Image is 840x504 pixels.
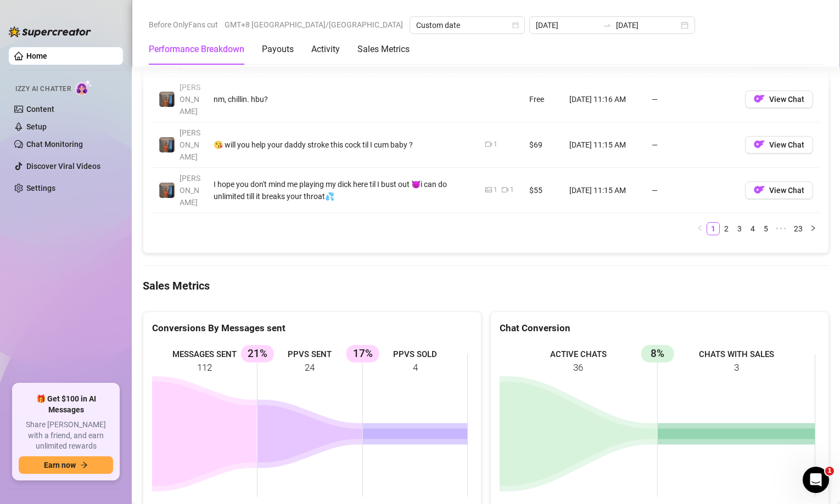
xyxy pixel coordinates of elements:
[745,90,813,108] button: OFView Chat
[485,141,492,148] span: video-camera
[494,139,497,150] div: 1
[159,137,175,152] img: Wayne
[214,139,472,151] div: 😘 will you help your daddy stroke this cock til I cum baby ?
[26,105,54,114] a: Content
[563,168,645,213] td: [DATE] 11:15 AM
[772,222,790,235] li: Next 5 Pages
[180,83,200,116] span: [PERSON_NAME]
[214,178,472,202] div: I hope you don't mind me playing my dick here til I bust out 😈i can do unlimited till it breaks y...
[523,168,563,213] td: $55
[262,43,294,56] div: Payouts
[745,188,813,197] a: OFView Chat
[563,122,645,168] td: [DATE] 11:15 AM
[747,223,759,235] a: 4
[214,93,472,105] div: nm, chillin. hbu?
[159,183,175,198] img: Wayne
[745,182,813,199] button: OFView Chat
[523,77,563,122] td: Free
[523,122,563,168] td: $69
[9,26,91,37] img: logo-BBDzfeDw.svg
[149,43,244,56] div: Performance Breakdown
[80,461,88,469] span: arrow-right
[693,222,707,235] li: Previous Page
[225,16,403,33] span: GMT+8 [GEOGRAPHIC_DATA]/[GEOGRAPHIC_DATA]
[485,186,492,193] span: picture
[769,140,804,149] span: View Chat
[563,77,645,122] td: [DATE] 11:16 AM
[19,420,113,452] span: Share [PERSON_NAME] with a friend, and earn unlimited rewards
[707,222,720,235] li: 1
[791,223,806,235] a: 23
[510,185,514,195] div: 1
[26,184,55,192] a: Settings
[769,95,804,104] span: View Chat
[152,321,472,336] div: Conversions By Messages sent
[15,84,71,94] span: Izzy AI Chatter
[746,222,759,235] li: 4
[810,225,816,231] span: right
[311,43,340,56] div: Activity
[803,467,829,493] iframe: Intercom live chat
[707,223,719,235] a: 1
[159,92,175,107] img: Wayne
[760,223,772,235] a: 5
[754,93,765,104] img: OF
[645,168,738,213] td: —
[149,16,218,33] span: Before OnlyFans cut
[769,186,804,195] span: View Chat
[825,467,834,475] span: 1
[693,222,707,235] button: left
[603,21,612,30] span: to
[745,97,813,106] a: OFView Chat
[645,77,738,122] td: —
[19,456,113,474] button: Earn nowarrow-right
[75,80,92,95] img: AI Chatter
[616,19,679,31] input: End date
[697,225,703,231] span: left
[807,222,820,235] li: Next Page
[754,184,765,195] img: OF
[357,43,410,56] div: Sales Metrics
[180,128,200,161] span: [PERSON_NAME]
[19,394,113,415] span: 🎁 Get $100 in AI Messages
[26,122,47,131] a: Setup
[720,222,733,235] li: 2
[745,136,813,154] button: OFView Chat
[536,19,598,31] input: Start date
[416,17,518,33] span: Custom date
[494,185,497,195] div: 1
[733,222,746,235] li: 3
[790,222,807,235] li: 23
[26,52,47,60] a: Home
[754,139,765,150] img: OF
[759,222,772,235] li: 5
[26,140,83,149] a: Chat Monitoring
[180,49,199,70] span: Ralphy
[502,186,508,193] span: video-camera
[772,222,790,235] span: •••
[645,122,738,168] td: —
[720,223,732,235] a: 2
[733,223,746,235] a: 3
[143,278,829,293] h4: Sales Metrics
[745,143,813,151] a: OFView Chat
[44,461,76,469] span: Earn now
[807,222,820,235] button: right
[180,174,200,207] span: [PERSON_NAME]
[500,321,820,336] div: Chat Conversion
[26,162,100,171] a: Discover Viral Videos
[603,21,612,30] span: swap-right
[512,22,519,29] span: calendar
